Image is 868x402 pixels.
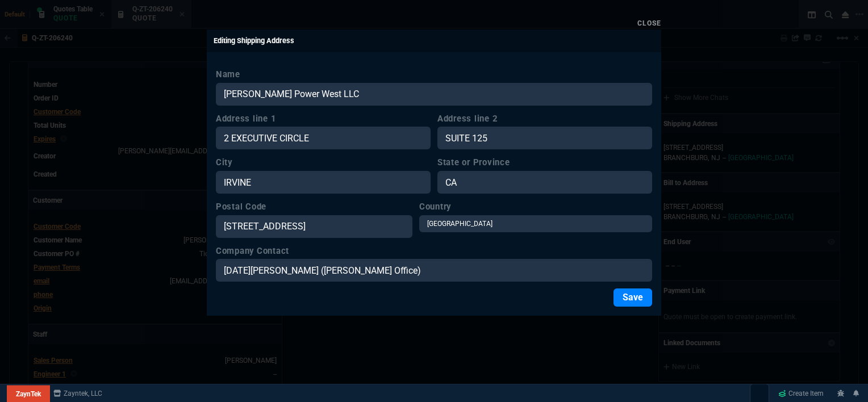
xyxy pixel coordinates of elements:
label: Address line 2 [437,112,652,125]
label: Name [216,68,652,81]
label: City [216,156,431,169]
label: Country [419,200,652,213]
button: Save [614,288,652,307]
a: msbcCompanyName [50,388,106,399]
a: Create Item [774,385,828,402]
label: Address line 1 [216,112,431,125]
label: Company Contact [216,245,652,257]
label: Postal Code [216,200,412,213]
label: State or Province [437,156,652,169]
